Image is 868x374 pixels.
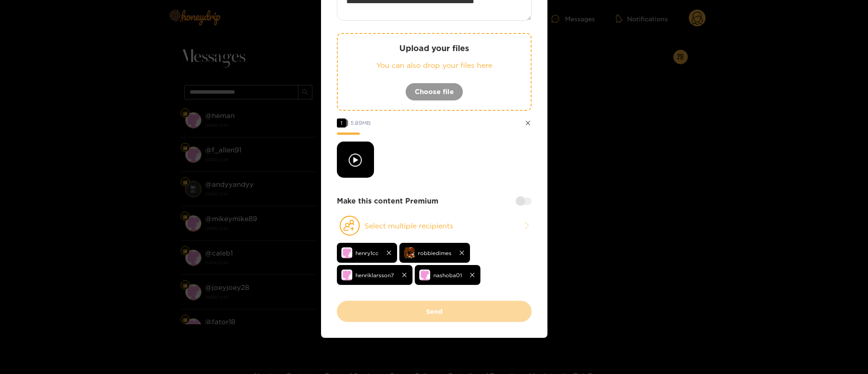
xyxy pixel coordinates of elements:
[355,270,394,280] span: henriklarsson7
[337,301,532,322] button: Send
[433,270,462,280] span: nashoba01
[356,43,513,53] p: Upload your files
[405,83,463,101] button: Choose file
[356,60,513,71] p: You can also drop your files here
[350,120,371,126] span: 5.89 MB
[404,247,415,258] img: upxnl-screenshot_20250725_032726_gallery.jpg
[355,248,379,258] span: henry1cc
[337,118,346,128] span: 1
[337,215,532,236] button: Select multiple recipients
[337,196,438,206] strong: Make this content Premium
[418,248,451,258] span: robbiedimes
[341,247,352,258] img: no-avatar.png
[341,270,352,280] img: no-avatar.png
[419,270,430,280] img: no-avatar.png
